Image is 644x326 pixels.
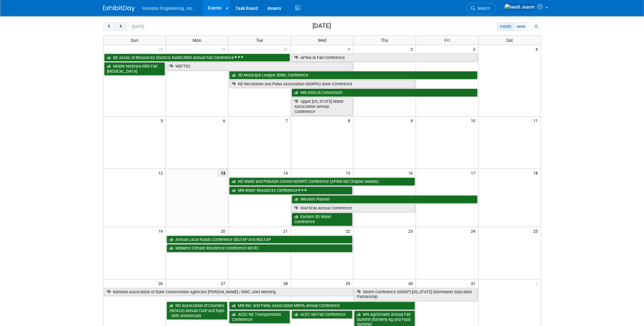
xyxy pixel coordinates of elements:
a: SD Municipal League SDML Conference [229,71,477,79]
a: MN Water Resources Conference [229,186,352,195]
button: myCustomButton [531,23,541,31]
a: National Association of State Conservation Agencies [PERSON_NAME] / NWC Joint Meeting [104,288,352,296]
span: 1 [535,279,541,287]
button: prev [103,23,115,31]
span: Sat [506,38,513,43]
span: 13 [218,169,228,177]
span: 7 [285,116,291,124]
span: Sun [131,38,138,43]
span: 2 [410,45,416,53]
a: ND Water and Pollution Control NDWPC Conference (APWA ND Chapter awards) [229,177,415,186]
button: next [115,23,126,31]
a: NE Assoc of Resources Districts NARD/NRD Annual Fall Conference [104,54,290,62]
a: Middle Niobrara NRD Fall [MEDICAL_DATA] [104,62,165,75]
span: 6 [222,116,228,124]
a: Western Planner [292,195,477,203]
span: 30 [283,45,291,53]
span: 29 [345,279,353,287]
span: 27 [220,279,228,287]
button: week [514,23,528,31]
img: ExhibitDay [103,5,135,12]
span: 28 [283,279,291,287]
a: ACEC ND Fall Conference [292,310,352,319]
span: 16 [408,169,416,177]
a: ACEC NE Transportation Conference [229,310,290,323]
span: 21 [283,227,291,235]
span: 22 [345,227,353,235]
a: ND Recreation and Parks Association (NDRPA) State Conference [229,80,415,88]
span: 19 [158,227,166,235]
a: WEFTEC [167,62,352,70]
span: 25 [533,227,541,235]
span: Search [475,6,490,11]
span: 24 [470,227,478,235]
h2: [DATE] [312,23,331,30]
a: ND Association of Counties (NDACo) Annual Conf and Expo - 50th Anniversary [167,302,227,320]
span: 15 [345,169,353,177]
button: [DATE] [129,23,146,31]
span: 31 [470,279,478,287]
span: 10 [470,116,478,124]
span: 26 [158,279,166,287]
span: 12 [158,169,166,177]
span: 1 [347,45,353,53]
img: Heidi Joarnt [504,3,535,10]
span: 20 [220,227,228,235]
span: Thu [381,38,388,43]
span: 17 [470,169,478,177]
a: APWA IA Fall Conference [292,54,477,62]
span: 8 [347,116,353,124]
span: Wed [318,38,326,43]
a: Annual Local Roads Conference SDLTAP and NDLTAP [167,236,352,244]
i: Personalize Calendar [534,25,538,29]
a: Search [467,3,496,14]
span: 11 [533,116,541,124]
span: 9 [410,116,416,124]
a: IStorm Conference (ISWEP) [US_STATE] Stormwater Education Partnership [354,288,477,301]
span: 4 [535,45,541,53]
span: 14 [283,169,291,177]
span: 23 [408,227,416,235]
a: WAFSCM Annual Conference [292,204,415,212]
button: month [497,23,514,31]
span: Tue [256,38,263,43]
a: Upper [US_STATE] Water Association Annual Conference [292,97,352,116]
span: 29 [220,45,228,53]
a: MN GIS/LIS Consortium [292,89,477,97]
span: Houston Engineering, Inc. [142,6,194,11]
span: 3 [472,45,478,53]
span: Fri [444,38,450,43]
span: 18 [533,169,541,177]
span: 30 [408,279,416,287]
span: 28 [158,45,166,53]
a: Eastern SD Water Conference [292,213,352,226]
span: 5 [160,116,166,124]
span: Mon [193,38,201,43]
a: Midwest Climate Resilience Conference MCRC [167,244,352,252]
a: MN Rec and Parks Association MRPA Annual Conference [229,302,415,310]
